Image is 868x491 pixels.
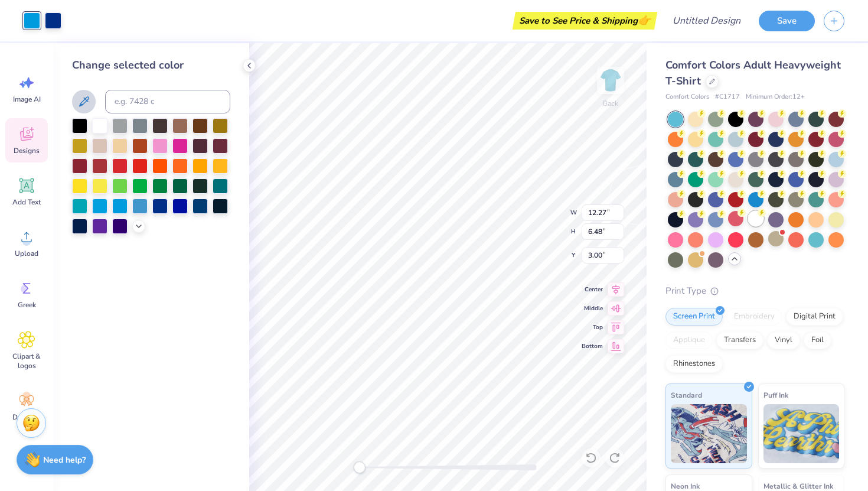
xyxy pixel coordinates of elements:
[804,331,831,349] div: Foil
[582,323,603,332] span: Top
[767,331,800,349] div: Vinyl
[665,331,713,349] div: Applique
[671,404,747,463] img: Standard
[746,92,805,102] span: Minimum Order: 12 +
[665,92,709,102] span: Comfort Colors
[763,404,840,463] img: Puff Ink
[582,304,603,313] span: Middle
[582,342,603,351] span: Bottom
[759,11,815,31] button: Save
[726,308,782,326] div: Embroidery
[671,389,702,401] span: Standard
[12,197,41,207] span: Add Text
[763,389,788,401] span: Puff Ink
[638,13,651,27] span: 👉
[354,461,366,473] div: Accessibility label
[716,331,763,349] div: Transfers
[72,57,230,73] div: Change selected color
[13,95,41,104] span: Image AI
[665,58,841,88] span: Comfort Colors Adult Heavyweight T-Shirt
[43,454,86,466] strong: Need help?
[786,308,843,326] div: Digital Print
[665,284,844,298] div: Print Type
[7,352,46,370] span: Clipart & logos
[15,249,38,258] span: Upload
[515,12,654,30] div: Save to See Price & Shipping
[14,146,40,155] span: Designs
[582,285,603,294] span: Center
[715,92,740,102] span: # C1717
[663,9,750,32] input: Untitled Design
[665,355,723,373] div: Rhinestones
[105,90,230,113] input: e.g. 7428 c
[12,412,41,422] span: Decorate
[18,300,36,310] span: Greek
[665,308,723,326] div: Screen Print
